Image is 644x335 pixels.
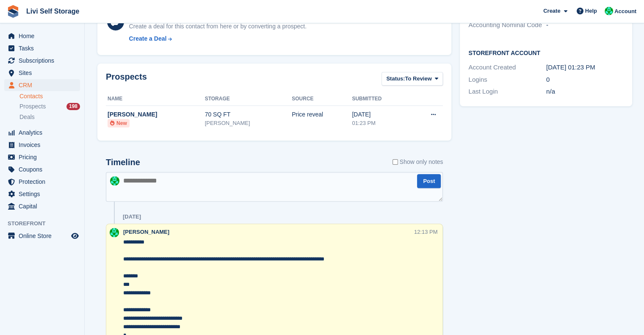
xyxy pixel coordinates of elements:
[19,230,69,242] span: Online Store
[19,127,69,138] span: Analytics
[7,5,19,18] img: stora-icon-8386f47178a22dfd0bd8f6a31ec36ba5ce8667c1dd55bd0f319d3a0aa187defe.svg
[4,79,80,91] a: menu
[468,48,624,57] h2: Storefront Account
[19,139,69,151] span: Invoices
[19,42,69,54] span: Tasks
[4,30,80,42] a: menu
[123,213,141,220] div: [DATE]
[19,163,69,175] span: Coupons
[292,92,352,106] th: Source
[4,188,80,200] a: menu
[381,72,443,86] button: Status: To Review
[19,102,46,111] span: Prospects
[108,119,130,127] li: New
[19,113,80,122] a: Deals
[19,102,80,111] a: Prospects 198
[4,163,80,175] a: menu
[19,79,69,91] span: CRM
[4,67,80,79] a: menu
[546,63,624,72] div: [DATE] 01:23 PM
[4,176,80,188] a: menu
[4,127,80,138] a: menu
[352,110,409,119] div: [DATE]
[108,110,205,119] div: [PERSON_NAME]
[205,110,292,119] div: 70 SQ FT
[543,7,560,15] span: Create
[417,174,441,188] button: Post
[106,72,147,88] h2: Prospects
[546,87,624,97] div: n/a
[70,231,80,241] a: Preview store
[392,158,443,166] label: Show only notes
[546,20,624,30] div: -
[8,219,84,228] span: Storefront
[106,158,140,167] h2: Timeline
[110,228,119,237] img: Joe Robertson
[19,30,69,42] span: Home
[352,119,409,127] div: 01:23 PM
[4,200,80,212] a: menu
[205,92,292,106] th: Storage
[19,176,69,188] span: Protection
[468,87,546,97] div: Last Login
[405,75,431,83] span: To Review
[585,7,597,15] span: Help
[205,119,292,127] div: [PERSON_NAME]
[4,230,80,242] a: menu
[110,176,119,185] img: Joe Robertson
[4,151,80,163] a: menu
[614,7,636,16] span: Account
[23,4,83,18] a: Livi Self Storage
[19,92,80,100] a: Contacts
[392,158,398,166] input: Show only notes
[292,110,352,119] div: Price reveal
[352,92,409,106] th: Submitted
[19,200,69,212] span: Capital
[468,75,546,85] div: Logins
[123,229,169,235] span: [PERSON_NAME]
[129,34,307,43] a: Create a Deal
[4,139,80,151] a: menu
[386,75,405,83] span: Status:
[129,34,167,43] div: Create a Deal
[19,55,69,66] span: Subscriptions
[605,7,613,15] img: Joe Robertson
[546,75,624,85] div: 0
[19,188,69,200] span: Settings
[4,55,80,66] a: menu
[19,151,69,163] span: Pricing
[66,103,80,110] div: 198
[468,63,546,72] div: Account Created
[468,20,546,30] div: Accounting Nominal Code
[414,228,438,236] div: 12:13 PM
[106,92,205,106] th: Name
[19,67,69,79] span: Sites
[19,113,35,121] span: Deals
[4,42,80,54] a: menu
[129,22,307,31] div: Create a deal for this contact from here or by converting a prospect.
